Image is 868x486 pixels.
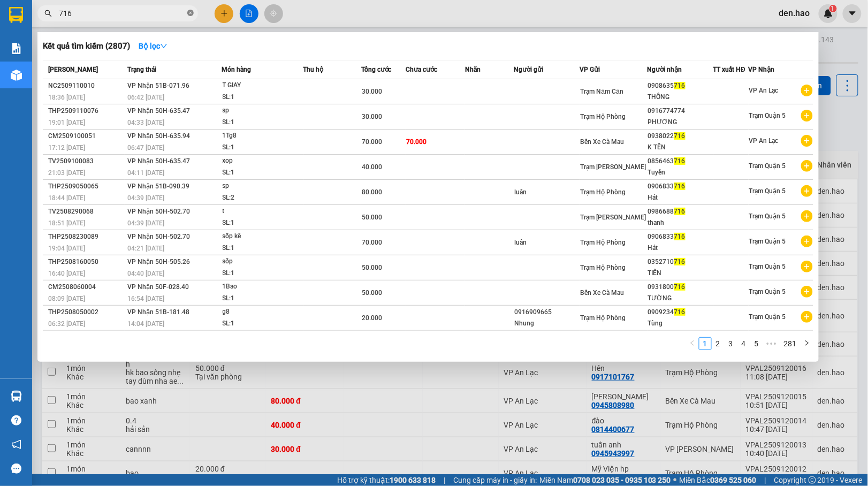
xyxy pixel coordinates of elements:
[223,155,303,167] div: xop
[127,270,164,277] span: 04:40 [DATE]
[648,217,713,229] div: thanh
[127,308,189,316] span: VP Nhận 51B-181.48
[127,82,189,89] span: VP Nhận 51B-071.96
[581,88,623,95] span: Trạm Năm Căn
[127,320,164,328] span: 14:04 [DATE]
[699,338,711,350] a: 1
[648,142,713,153] div: K TÊN
[749,137,779,145] span: VP An Lạc
[686,337,699,350] li: Previous Page
[514,66,544,73] span: Người gửi
[362,214,382,221] span: 50.000
[223,80,303,92] div: T GIAY
[580,66,600,73] span: VP Gửi
[581,239,626,246] span: Trạm Hộ Phòng
[127,258,190,265] span: VP Nhận 50H-505.26
[362,264,382,271] span: 50.000
[699,337,712,350] li: 1
[48,282,124,293] div: CM2508060004
[712,337,725,350] li: 2
[674,283,686,291] span: 716
[648,105,713,117] div: 0916774774
[763,337,780,350] li: Next 5 Pages
[223,92,303,103] div: SL: 1
[674,157,686,165] span: 716
[362,163,382,171] span: 40.000
[127,245,164,252] span: 04:21 [DATE]
[362,88,382,95] span: 30.000
[13,78,118,95] b: GỬI : VP An Lạc
[48,80,124,92] div: NC2509110010
[581,314,626,322] span: Trạm Hộ Phòng
[581,264,626,271] span: Trạm Hộ Phòng
[581,113,626,120] span: Trạm Hộ Phòng
[780,337,801,350] li: 281
[406,66,438,73] span: Chưa cước
[222,66,252,73] span: Món hàng
[674,258,686,265] span: 716
[11,391,22,402] img: warehouse-icon
[674,132,686,140] span: 716
[223,293,303,305] div: SL: 1
[223,180,303,192] div: sp
[674,82,686,89] span: 716
[223,268,303,279] div: SL: 1
[749,212,786,220] span: Trạm Quận 5
[648,293,713,304] div: TƯỜNG
[48,131,124,142] div: CM2509100051
[362,188,382,196] span: 80.000
[749,187,786,195] span: Trạm Quận 5
[801,337,813,350] button: right
[362,239,382,246] span: 70.000
[648,256,713,268] div: 0352710
[674,183,686,190] span: 716
[48,169,85,177] span: 21:03 [DATE]
[801,236,813,247] span: plus-circle
[674,308,686,316] span: 716
[11,464,21,474] span: message
[581,163,646,171] span: Trạm [PERSON_NAME]
[223,117,303,128] div: SL: 1
[686,337,699,350] button: left
[11,415,21,426] span: question-circle
[127,194,164,202] span: 04:39 [DATE]
[127,283,189,291] span: VP Nhận 50F-028.40
[130,37,176,55] button: Bộ lọcdown
[674,208,686,215] span: 716
[749,288,786,295] span: Trạm Quận 5
[362,113,382,120] span: 30.000
[48,206,124,217] div: TV2508290068
[362,289,382,297] span: 50.000
[223,130,303,142] div: 1Tg8
[100,26,447,40] li: 26 Phó Cơ Điều, Phường 12
[223,306,303,318] div: g8
[48,245,85,252] span: 19:04 [DATE]
[648,131,713,142] div: 0938022
[648,192,713,203] div: Hát
[127,208,190,215] span: VP Nhận 50H-502.70
[581,289,625,297] span: Bến Xe Cà Mau
[749,162,786,170] span: Trạm Quận 5
[648,167,713,178] div: Tuyền
[127,169,164,177] span: 04:11 [DATE]
[648,206,713,217] div: 0986688
[407,138,427,146] span: 70.000
[713,66,746,73] span: TT xuất HĐ
[48,156,124,167] div: TV2509100083
[362,138,382,146] span: 70.000
[9,7,23,23] img: logo-vxr
[127,183,189,190] span: VP Nhận 51B-090.39
[223,318,303,330] div: SL: 1
[648,156,713,167] div: 0856463
[801,337,813,350] li: Next Page
[127,219,164,227] span: 04:39 [DATE]
[515,187,580,198] div: luân
[127,295,164,302] span: 16:54 [DATE]
[223,217,303,229] div: SL: 1
[801,311,813,323] span: plus-circle
[689,340,696,346] span: left
[223,142,303,154] div: SL: 1
[801,286,813,298] span: plus-circle
[515,307,580,318] div: 0916909665
[515,237,580,248] div: luân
